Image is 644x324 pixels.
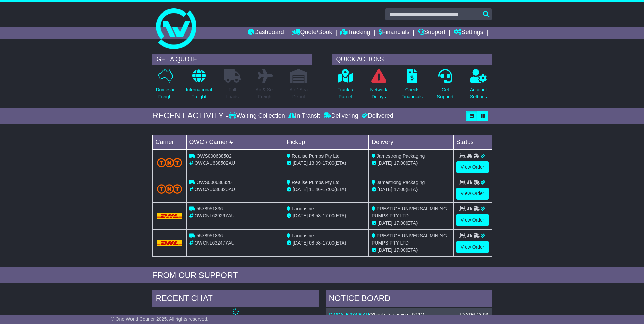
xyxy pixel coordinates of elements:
[194,187,235,192] span: OWCAU636820AU
[329,312,488,318] div: ( )
[372,247,451,254] div: (ETA)
[372,206,447,218] span: PRESTIGE UNIVERSAL MINING PUMPS PTY LTD
[229,112,286,120] div: Waiting Collection
[287,212,366,219] div: - (ETA)
[378,160,392,166] span: [DATE]
[454,27,483,39] a: Settings
[196,206,223,211] span: 5578951836
[369,69,387,104] a: NetworkDelays
[322,112,360,120] div: Delivering
[155,69,175,104] a: DomesticFreight
[326,290,492,308] div: NOTICE BOARD
[256,86,276,100] p: Air & Sea Freight
[194,213,234,218] span: OWCNL629297AU
[157,158,182,167] img: TNT_Domestic.png
[309,240,321,246] span: 08:58
[248,27,284,39] a: Dashboard
[323,187,334,192] span: 17:00
[323,160,334,166] span: 17:00
[293,213,308,218] span: [DATE]
[224,86,241,100] p: Full Loads
[372,233,447,246] span: PRESTIGE UNIVERSAL MINING PUMPS PTY LTD
[338,86,353,100] p: Track a Parcel
[292,233,314,238] span: Landustrie
[370,86,387,100] p: Network Delays
[372,160,451,167] div: (ETA)
[186,86,212,100] p: International Freight
[290,86,308,100] p: Air / Sea Depot
[157,213,182,219] img: DHL.png
[372,186,451,193] div: (ETA)
[470,86,487,100] p: Account Settings
[372,219,451,227] div: (ETA)
[329,312,369,317] a: OWCAU638496AU
[377,153,425,159] span: Jamestrong Packaging
[292,180,340,185] span: Realise Pumps Pty Ltd
[196,153,232,159] span: OWS000638502
[287,112,322,120] div: In Transit
[456,214,489,226] a: View Order
[292,153,340,159] span: Realise Pumps Pty Ltd
[456,188,489,200] a: View Order
[111,316,209,322] span: © One World Courier 2025. All rights reserved.
[293,240,308,246] span: [DATE]
[196,233,223,238] span: 5578951836
[292,206,314,211] span: Landustrie
[323,213,334,218] span: 17:00
[394,220,406,226] span: 17:00
[152,54,312,65] div: GET A QUOTE
[368,135,453,149] td: Delivery
[284,135,369,149] td: Pickup
[378,187,392,192] span: [DATE]
[456,241,489,253] a: View Order
[152,271,492,280] div: FROM OUR SUPPORT
[332,54,492,65] div: QUICK ACTIONS
[157,184,182,193] img: TNT_Domestic.png
[394,160,406,166] span: 17:00
[437,86,453,100] p: Get Support
[394,187,406,192] span: 17:00
[371,312,423,317] span: Shocks to service - 9724
[194,240,234,246] span: OWCNL632477AU
[379,27,409,39] a: Financials
[309,160,321,166] span: 13:09
[340,27,370,39] a: Tracking
[401,86,423,100] p: Check Financials
[186,69,212,104] a: InternationalFreight
[196,180,232,185] span: OWS000636820
[456,161,489,173] a: View Order
[470,69,487,104] a: AccountSettings
[337,69,354,104] a: Track aParcel
[293,160,308,166] span: [DATE]
[292,27,332,39] a: Quote/Book
[287,186,366,193] div: - (ETA)
[309,213,321,218] span: 08:58
[378,220,392,226] span: [DATE]
[287,160,366,167] div: - (ETA)
[418,27,445,39] a: Support
[152,111,229,121] div: RECENT ACTIVITY -
[293,187,308,192] span: [DATE]
[401,69,423,104] a: CheckFinancials
[186,135,284,149] td: OWC / Carrier #
[436,69,454,104] a: GetSupport
[287,239,366,247] div: - (ETA)
[378,247,392,253] span: [DATE]
[156,86,175,100] p: Domestic Freight
[394,247,406,253] span: 17:00
[360,112,393,120] div: Delivered
[323,240,334,246] span: 17:00
[152,290,319,308] div: RECENT CHAT
[460,312,488,318] div: [DATE] 13:03
[157,240,182,246] img: DHL.png
[453,135,492,149] td: Status
[377,180,425,185] span: Jamestrong Packaging
[152,135,186,149] td: Carrier
[194,160,235,166] span: OWCAU638502AU
[309,187,321,192] span: 11:46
